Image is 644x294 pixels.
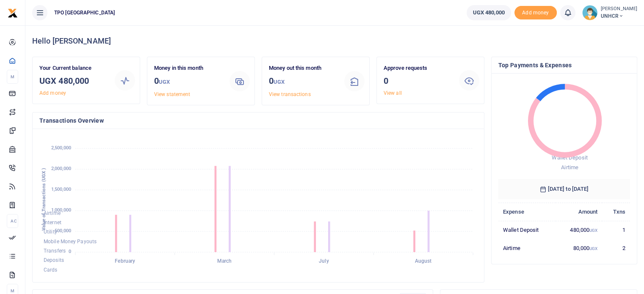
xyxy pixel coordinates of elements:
small: UGX [274,79,285,85]
tspan: March [217,258,232,264]
td: 80,000 [556,239,603,257]
li: Wallet ballance [463,5,514,20]
tspan: February [115,258,135,264]
tspan: 2,500,000 [51,145,71,151]
li: Ac [7,214,18,228]
tspan: 500,000 [55,228,71,234]
th: Expense [498,203,556,221]
a: View all [384,90,402,96]
a: View transactions [269,91,311,97]
small: UGX [589,246,597,251]
span: Cards [44,267,58,273]
small: UGX [589,228,597,233]
span: Transfers [44,248,66,254]
td: Wallet Deposit [498,221,556,239]
a: profile-user [PERSON_NAME] UNHCR [582,5,637,20]
h3: 0 [154,74,223,88]
p: Money in this month [154,64,223,73]
p: Money out this month [269,64,337,73]
span: UGX 480,000 [473,8,505,17]
span: Wallet Deposit [552,154,587,161]
a: Add money [514,9,557,15]
span: Airtime [561,164,578,170]
span: Internet [44,220,61,225]
tspan: August [415,258,432,264]
td: 480,000 [556,221,603,239]
span: Mobile Money Payouts [44,239,97,245]
tspan: July [319,258,329,264]
img: logo-small [8,8,18,18]
span: Deposits [44,258,64,264]
li: M [7,70,18,84]
p: Approve requests [384,64,452,73]
td: 2 [602,239,630,257]
h3: 0 [384,74,452,87]
small: [PERSON_NAME] [601,5,637,13]
td: 1 [602,221,630,239]
h4: Top Payments & Expenses [498,60,630,70]
a: UGX 480,000 [467,5,511,20]
a: logo-small logo-large logo-large [8,9,18,16]
h3: 0 [269,74,337,88]
h3: UGX 480,000 [39,74,108,87]
small: UGX [159,79,170,85]
h4: Hello [PERSON_NAME] [32,36,637,46]
h6: [DATE] to [DATE] [498,179,630,199]
span: TPO [GEOGRAPHIC_DATA] [51,9,118,16]
a: View statement [154,91,190,97]
img: profile-user [582,5,597,20]
td: Airtime [498,239,556,257]
span: Add money [514,6,557,20]
li: Toup your wallet [514,6,557,20]
span: Utility [44,229,57,235]
p: Your Current balance [39,64,108,73]
th: Txns [602,203,630,221]
span: Airtime [44,210,61,216]
text: Value of Transactions (UGX ) [41,168,47,231]
h4: Transactions Overview [39,116,477,125]
span: UNHCR [601,12,637,20]
a: Add money [39,90,66,96]
tspan: 0 [69,249,71,254]
th: Amount [556,203,603,221]
tspan: 1,000,000 [51,207,71,213]
tspan: 2,000,000 [51,166,71,171]
tspan: 1,500,000 [51,187,71,192]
